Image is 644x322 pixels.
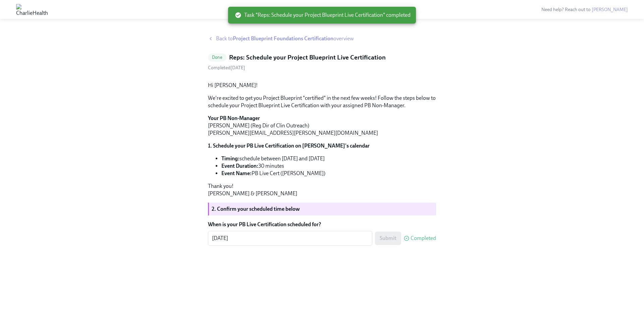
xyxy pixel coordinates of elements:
[221,155,239,162] strong: Timing:
[208,35,436,42] a: Back toProject Blueprint Foundations Certificationoverview
[208,65,245,71] span: Thursday, August 21st 2025, 8:47 am
[216,35,354,42] span: Back to overview
[592,7,628,12] a: [PERSON_NAME]
[208,143,370,149] strong: 1. Schedule your PB Live Certification on [PERSON_NAME]'s calendar
[221,163,258,169] strong: Event Duration:
[208,115,260,121] strong: Your PB Non-Manager
[411,236,436,241] span: Completed
[208,82,436,89] p: Hi [PERSON_NAME]!
[235,11,411,19] span: Task "Reps: Schedule your Project Blueprint Live Certification" completed
[208,221,436,228] label: When is your PB Live Certification scheduled for?
[221,155,436,162] li: schedule between [DATE] and [DATE]
[208,94,436,109] p: We're excited to get you Project Blueprint "certified" in the next few weeks! Follow the steps be...
[208,183,436,197] p: Thank you! [PERSON_NAME] & [PERSON_NAME]
[212,234,368,242] textarea: [DATE]
[221,162,436,170] li: 30 minutes
[208,115,436,137] p: [PERSON_NAME] (Reg Dir of Clin Outreach) [PERSON_NAME][EMAIL_ADDRESS][PERSON_NAME][DOMAIN_NAME]
[221,170,436,177] li: PB Live Cert ([PERSON_NAME])
[233,35,333,42] strong: Project Blueprint Foundations Certification
[229,53,386,62] h5: Reps: Schedule your Project Blueprint Live Certification
[16,4,48,15] img: CharlieHealth
[212,206,300,212] strong: 2. Confirm your scheduled time below
[221,170,252,176] strong: Event Name:
[541,7,628,12] span: Need help? Reach out to
[208,55,226,60] span: Done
